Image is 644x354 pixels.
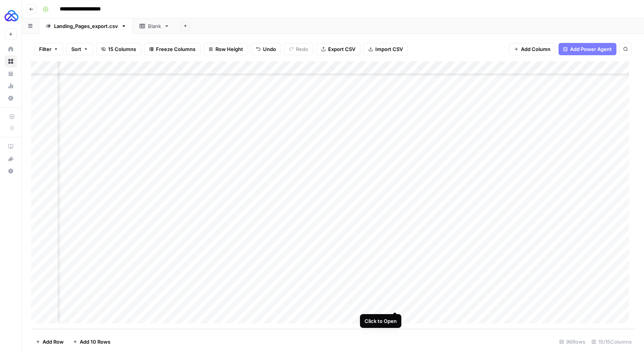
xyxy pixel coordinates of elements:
[96,43,141,55] button: 15 Columns
[284,43,313,55] button: Redo
[588,336,635,348] div: 15/15 Columns
[5,6,17,25] button: Workspace: AUQ
[5,140,17,153] a: AirOps Academy
[54,22,118,30] div: Landing_Pages_export.csv
[68,336,115,348] button: Add 10 Rows
[363,43,408,55] button: Import CSV
[5,9,18,23] img: AUQ Logo
[80,338,110,346] span: Add 10 Rows
[71,45,81,53] span: Sort
[5,43,17,55] a: Home
[39,18,133,34] a: Landing_Pages_export.csv
[144,43,200,55] button: Freeze Columns
[108,45,136,53] span: 15 Columns
[39,45,51,53] span: Filter
[204,43,248,55] button: Row Height
[5,153,16,165] div: What's new?
[296,45,308,53] span: Redo
[5,68,17,80] a: Your Data
[156,45,195,53] span: Freeze Columns
[263,45,276,53] span: Undo
[5,153,17,165] button: What's new?
[556,336,588,348] div: 96 Rows
[148,22,161,30] div: Blank
[570,45,612,53] span: Add Power Agent
[5,80,17,92] a: Usage
[559,43,616,55] button: Add Power Agent
[133,18,176,34] a: Blank
[215,45,243,53] span: Row Height
[5,55,17,68] a: Browse
[365,317,397,325] div: Click to Open
[5,165,17,177] button: Help + Support
[34,43,63,55] button: Filter
[509,43,555,55] button: Add Column
[251,43,281,55] button: Undo
[375,45,403,53] span: Import CSV
[316,43,360,55] button: Export CSV
[66,43,93,55] button: Sort
[521,45,550,53] span: Add Column
[31,336,68,348] button: Add Row
[328,45,355,53] span: Export CSV
[43,338,64,346] span: Add Row
[5,92,17,104] a: Settings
